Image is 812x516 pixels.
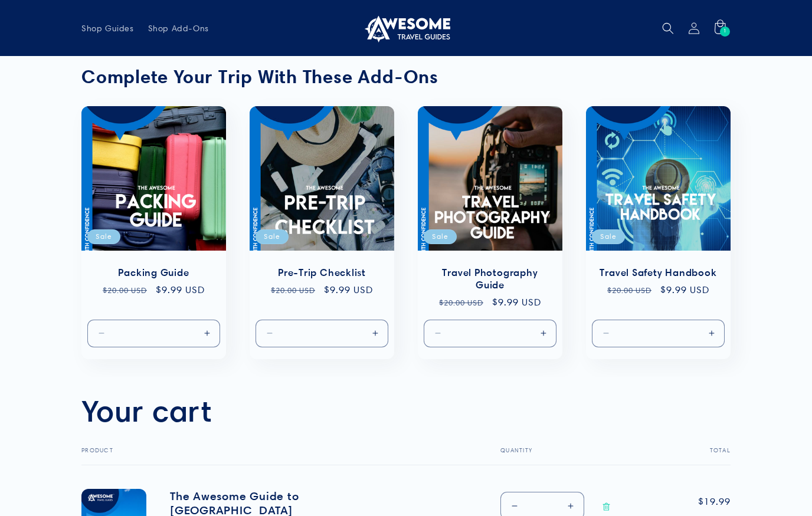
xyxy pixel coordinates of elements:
[74,16,141,41] a: Shop Guides
[81,106,731,359] ul: Slider
[430,267,551,291] a: Travel Photography Guide
[358,9,455,47] a: Awesome Travel Guides
[135,319,173,347] input: Quantity for Default Title
[723,27,727,37] span: 1
[362,14,450,42] img: Awesome Travel Guides
[93,267,214,279] a: Packing Guide
[682,495,731,509] span: $19.99
[141,16,216,41] a: Shop Add-Ons
[81,392,212,429] h1: Your cart
[472,319,510,347] input: Quantity for Default Title
[261,267,382,279] a: Pre-Trip Checklist
[81,23,134,34] span: Shop Guides
[640,319,678,347] input: Quantity for Default Title
[303,319,342,347] input: Quantity for Default Title
[471,447,659,465] th: Quantity
[655,15,681,41] summary: Search
[81,65,438,88] strong: Complete Your Trip With These Add-Ons
[598,267,719,279] a: Travel Safety Handbook
[659,447,731,465] th: Total
[148,23,209,34] span: Shop Add-Ons
[81,447,471,465] th: Product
